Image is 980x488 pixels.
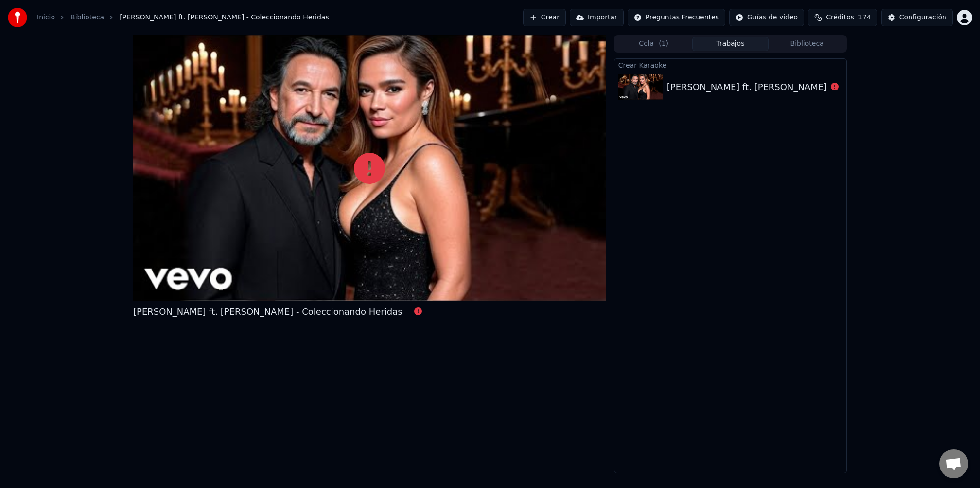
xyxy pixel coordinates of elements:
button: Guías de video [729,9,804,26]
a: Biblioteca [70,13,104,22]
button: Cola [615,37,692,51]
button: Importar [570,9,624,26]
nav: breadcrumb [37,13,329,22]
img: youka [8,8,27,27]
button: Preguntas Frecuentes [628,9,725,26]
a: Inicio [37,13,55,22]
span: Créditos [826,13,854,22]
button: Créditos174 [808,9,877,26]
a: Chat abierto [939,449,968,478]
div: Crear Karaoke [614,59,846,71]
button: Trabajos [692,37,769,51]
button: Biblioteca [769,37,845,51]
div: [PERSON_NAME] ft. [PERSON_NAME] - Coleccionando Heridas [133,305,402,319]
div: Configuración [899,13,946,22]
span: ( 1 ) [659,39,668,49]
button: Crear [523,9,566,26]
div: [PERSON_NAME] ft. [PERSON_NAME] - Coleccionando Heridas [667,80,936,94]
button: Configuración [881,9,953,26]
span: 174 [858,13,871,22]
span: [PERSON_NAME] ft. [PERSON_NAME] - Coleccionando Heridas [120,13,329,22]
